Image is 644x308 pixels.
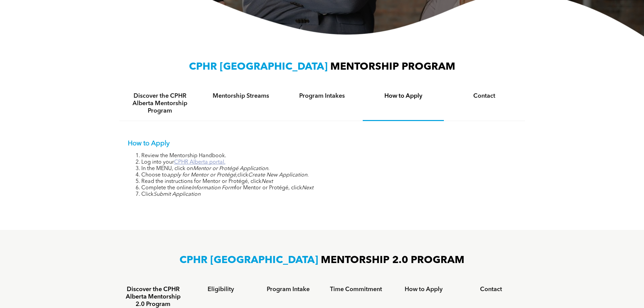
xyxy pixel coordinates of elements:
h4: Time Commitment [328,286,384,293]
h4: Eligibility [193,286,248,293]
em: Create New Application. [248,172,309,178]
li: Click [141,191,517,198]
li: Log into your [141,159,517,166]
em: Mentor or Protégé Application. [193,166,269,171]
h4: Program Intake [261,286,316,293]
li: Complete the online for Mentor or Protégé, click [141,185,517,191]
h4: How to Apply [369,92,438,100]
em: Next [261,179,273,184]
em: Information Form [192,185,235,191]
span: CPHR [GEOGRAPHIC_DATA] [189,62,328,72]
h4: Contact [463,286,519,293]
li: Read the instructions for Mentor or Protégé, click [141,179,517,185]
span: MENTORSHIP PROGRAM [330,62,455,72]
h4: Mentorship Streams [207,92,276,100]
h4: Program Intakes [288,92,357,100]
li: In the MENU, click on [141,166,517,172]
h4: How to Apply [396,286,451,293]
span: CPHR [GEOGRAPHIC_DATA] [180,255,318,265]
li: Review the Mentorship Handbook. [141,153,517,159]
em: apply for Mentor or Protégé, [167,172,237,178]
p: How to Apply [128,140,517,148]
a: CPHR Alberta portal. [174,160,225,165]
h4: Contact [450,92,519,100]
h4: Discover the CPHR Alberta Mentorship 2.0 Program [125,286,181,308]
em: Submit Application [153,192,200,197]
li: Choose to click [141,172,517,179]
em: Next [302,185,313,191]
span: MENTORSHIP 2.0 PROGRAM [321,255,464,265]
h4: Discover the CPHR Alberta Mentorship Program [125,92,194,115]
